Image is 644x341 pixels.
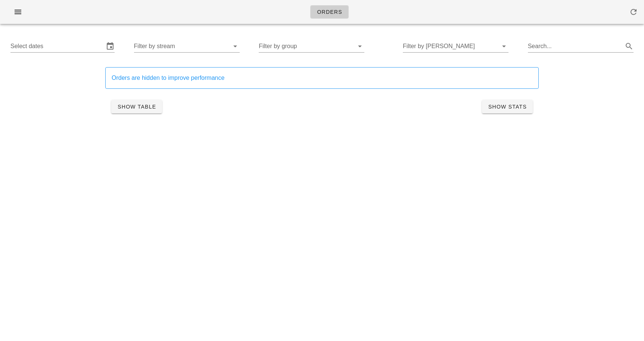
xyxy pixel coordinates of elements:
div: Orders are hidden to improve performance [112,73,532,82]
div: Filter by group [259,40,364,52]
div: Filter by stream [134,40,240,52]
button: Show Stats [482,100,533,113]
div: Filter by [PERSON_NAME] [403,40,508,52]
a: Orders [310,5,349,19]
span: Show Stats [488,104,527,110]
button: Show Table [111,100,162,113]
span: Show Table [117,104,156,110]
span: Orders [317,9,342,15]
